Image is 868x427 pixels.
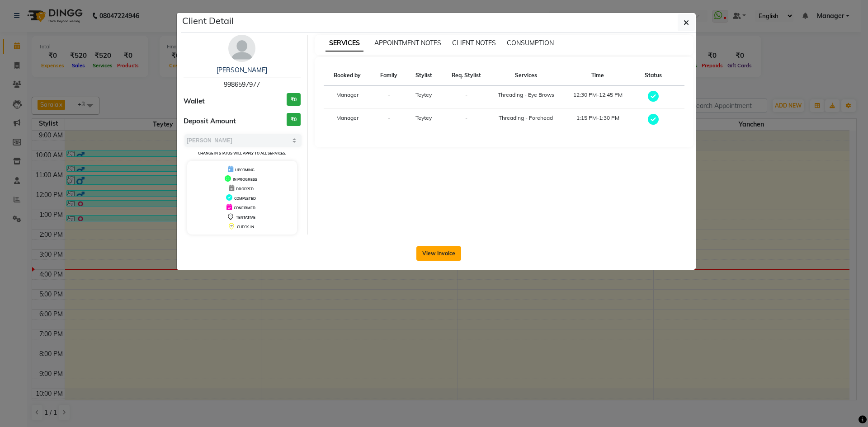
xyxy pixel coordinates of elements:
h3: ₹0 [287,113,301,126]
span: CHECK-IN [237,225,254,229]
div: Threading - Forehead [497,114,555,122]
h3: ₹0 [287,93,301,106]
span: Teytey [415,91,432,98]
h5: Client Detail [182,14,234,28]
span: IN PROGRESS [233,177,257,182]
span: TENTATIVE [236,215,255,220]
div: Threading - Eye Brows [497,91,555,99]
td: - [371,108,406,131]
span: APPOINTMENT NOTES [374,39,441,47]
span: DROPPED [236,187,254,191]
a: [PERSON_NAME] [217,66,267,74]
th: Status [636,66,671,85]
td: Manager [324,85,372,108]
th: Family [371,66,406,85]
span: Deposit Amount [184,116,236,127]
th: Services [492,66,560,85]
td: - [441,85,492,108]
td: - [441,108,492,131]
td: 12:30 PM-12:45 PM [560,85,636,108]
button: View Invoice [416,246,461,261]
span: CONSUMPTION [507,39,554,47]
span: COMPLETED [234,196,256,201]
td: - [371,85,406,108]
th: Booked by [324,66,372,85]
small: Change in status will apply to all services. [198,151,286,155]
span: CONFIRMED [234,206,255,210]
th: Time [560,66,636,85]
span: UPCOMING [235,168,255,172]
th: Req. Stylist [441,66,492,85]
img: avatar [228,35,255,62]
th: Stylist [406,66,441,85]
td: Manager [324,108,372,131]
span: 9986597977 [224,80,260,89]
span: Teytey [415,114,432,121]
span: SERVICES [325,35,363,52]
span: CLIENT NOTES [452,39,496,47]
td: 1:15 PM-1:30 PM [560,108,636,131]
span: Wallet [184,96,205,107]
